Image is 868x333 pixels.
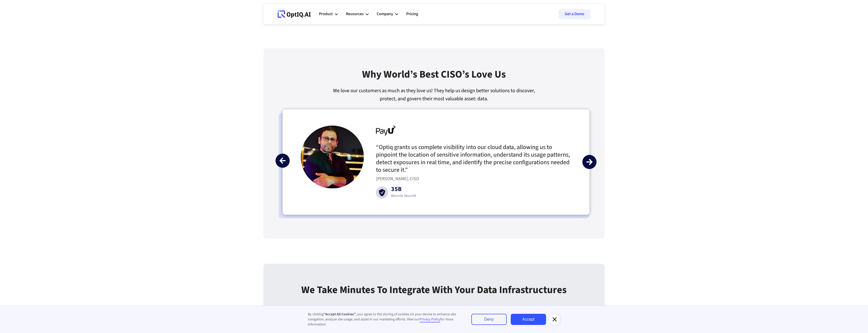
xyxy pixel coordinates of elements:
a: Pricing [406,7,418,22]
div: next slide [582,155,596,169]
h3: “Optiq grants us complete visibility into our cloud data, allowing us to pinpoint the location of... [376,144,571,174]
a: Accept [511,314,546,325]
div: Resources [346,11,364,17]
div: Resources [346,7,369,22]
strong: “Accept All Cookies” [323,312,356,317]
div: We take minutes to integrate with your data infrastructures [301,284,567,302]
div: Why World’s best CISO’s Love Us [362,68,506,87]
div: Company [377,11,393,17]
div: 3 of 3 [283,109,589,215]
div: previous slide [276,154,290,168]
div: 35B [391,187,416,193]
div: carousel [283,109,589,215]
div: We love our customers as much as they love us! They help us design better solutions to discover, ... [279,87,589,103]
a: Get a Demo [559,9,590,19]
div: Company [377,7,398,22]
a: Deny [471,314,507,325]
a: Privacy Policy [420,317,440,322]
div: Product [319,7,338,22]
div: Product [319,11,333,17]
a: Webflow Homepage [278,7,311,22]
div: Records Secured [391,193,416,198]
div: By clicking , you agree to the storing of cookies on your device to enhance site navigation, anal... [308,312,461,327]
div: [PERSON_NAME], CISO [376,176,422,181]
